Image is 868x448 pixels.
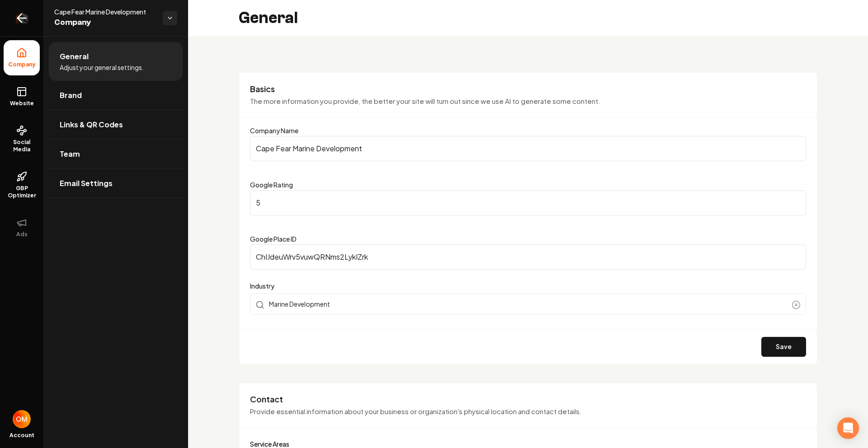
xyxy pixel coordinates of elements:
span: Team [60,149,80,159]
span: GBP Optimizer [4,185,40,199]
label: Company Name [250,126,298,135]
input: Google Place ID [250,244,806,270]
a: Links & QR Codes [49,110,183,139]
span: General [60,51,89,62]
a: Website [4,79,40,114]
h2: General [239,9,298,27]
p: Provide essential information about your business or organization's physical location and contact... [250,406,806,417]
span: Company [54,16,156,29]
span: Email Settings [60,178,113,189]
a: Email Settings [49,169,183,198]
input: Google Rating [250,190,806,215]
label: Google Place ID [250,235,297,243]
a: Brand [49,81,183,110]
span: Account [9,432,34,439]
button: Open user button [13,410,31,428]
a: GBP Optimizer [4,164,40,206]
input: Company Name [250,136,806,161]
p: The more information you provide, the better your site will turn out since we use AI to generate ... [250,96,806,107]
span: Ads [13,231,31,238]
span: Brand [60,90,82,101]
span: Company [5,61,39,68]
span: Cape Fear Marine Development [54,7,156,16]
div: Open Intercom Messenger [837,417,859,439]
span: Social Media [4,139,40,153]
button: Ads [4,210,40,245]
a: Social Media [4,118,40,160]
a: Team [49,140,183,168]
button: Save [761,337,806,357]
label: Service Areas [250,440,289,448]
h3: Basics [250,84,806,94]
label: Google Rating [250,181,293,189]
span: Adjust your general settings. [60,63,144,72]
label: Industry [250,280,806,291]
h3: Contact [250,394,806,405]
span: Website [6,100,38,107]
img: Omar Molai [13,410,31,428]
span: Links & QR Codes [60,119,123,130]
